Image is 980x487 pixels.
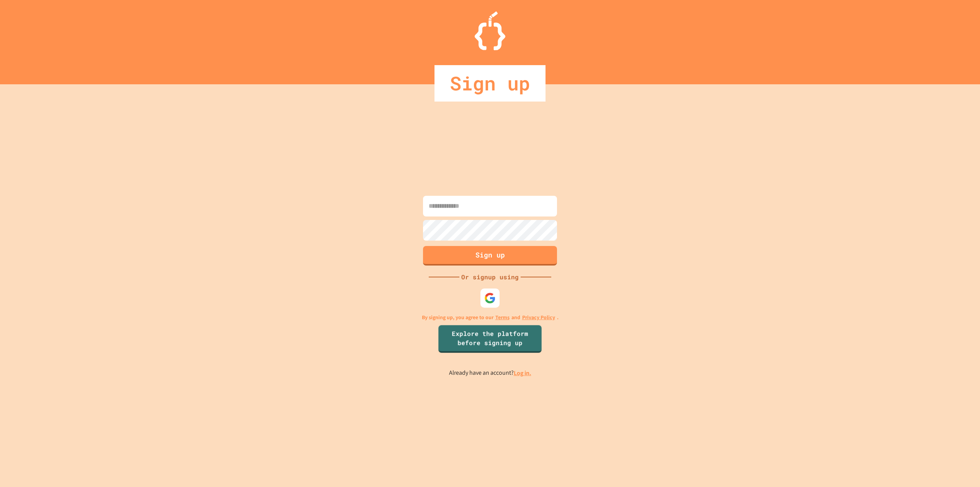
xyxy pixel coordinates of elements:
[459,272,521,282] div: Or signup using
[449,368,531,378] p: Already have an account?
[422,313,559,321] p: By signing up, you agree to our and .
[522,313,555,321] a: Privacy Policy
[423,246,557,266] button: Sign up
[438,325,542,353] a: Explore the platform before signing up
[514,369,531,377] a: Log in.
[484,292,496,304] img: google-icon.svg
[495,313,510,321] a: Terms
[434,65,546,102] div: Sign up
[475,11,505,50] img: Logo.svg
